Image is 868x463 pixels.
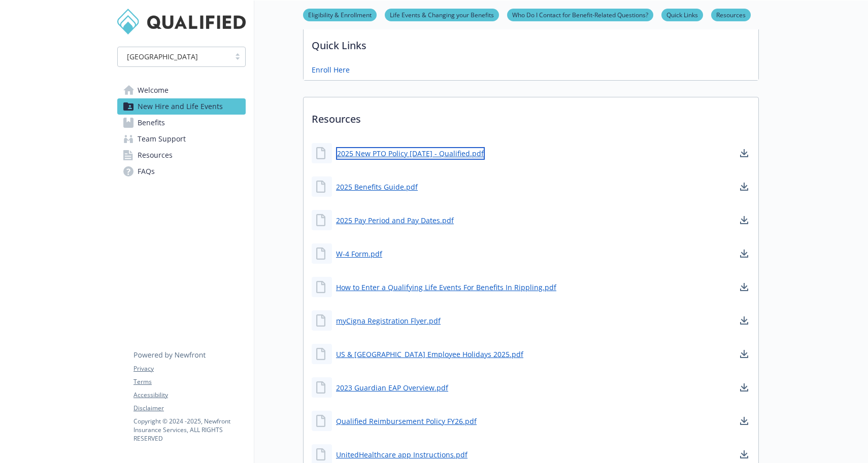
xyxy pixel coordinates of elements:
[336,349,523,360] a: US & [GEOGRAPHIC_DATA] Employee Holidays 2025.pdf
[133,377,245,386] a: Terms
[304,97,758,135] p: Resources
[336,182,418,192] a: 2025 Benefits Guide.pdf
[738,147,750,159] a: download document
[336,449,468,460] a: UnitedHealthcare app Instructions.pdf
[507,10,653,19] a: Who Do I Contact for Benefit-Related Questions?
[133,417,245,443] p: Copyright © 2024 - 2025 , Newfront Insurance Services, ALL RIGHTS RESERVED
[738,281,750,293] a: download document
[127,51,198,62] span: [GEOGRAPHIC_DATA]
[117,98,246,115] a: New Hire and Life Events
[738,415,750,427] a: download document
[117,163,246,180] a: FAQs
[336,282,556,293] a: How to Enter a Qualifying Life Events For Benefits In Rippling.pdf
[138,98,223,115] span: New Hire and Life Events
[133,390,245,400] a: Accessibility
[738,214,750,226] a: download document
[738,348,750,360] a: download document
[336,248,382,259] a: W-4 Form.pdf
[738,448,750,460] a: download document
[133,364,245,373] a: Privacy
[336,315,441,326] a: myCigna Registration Flyer.pdf
[738,181,750,193] a: download document
[336,382,448,393] a: 2023 Guardian EAP Overview.pdf
[117,147,246,163] a: Resources
[711,10,751,19] a: Resources
[138,115,165,131] span: Benefits
[138,131,186,147] span: Team Support
[133,404,245,413] a: Disclaimer
[138,163,155,180] span: FAQs
[117,131,246,147] a: Team Support
[117,82,246,98] a: Welcome
[738,381,750,394] a: download document
[336,215,454,226] a: 2025 Pay Period and Pay Dates.pdf
[661,10,703,19] a: Quick Links
[336,147,485,160] a: 2025 New PTO Policy [DATE] - Qualified.pdf
[312,64,350,75] a: Enroll Here
[336,416,477,426] a: Qualified Reimbursement Policy FY26.pdf
[138,147,173,163] span: Resources
[123,51,225,62] span: [GEOGRAPHIC_DATA]
[303,10,377,19] a: Eligibility & Enrollment
[138,82,169,98] span: Welcome
[117,115,246,131] a: Benefits
[385,10,499,19] a: Life Events & Changing your Benefits
[738,247,750,260] a: download document
[738,314,750,327] a: download document
[304,24,758,61] p: Quick Links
